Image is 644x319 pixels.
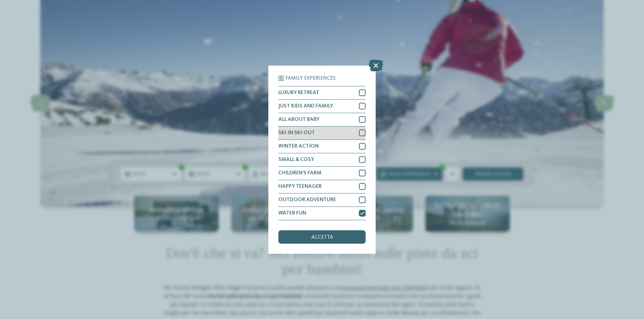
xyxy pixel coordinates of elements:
[278,211,306,216] span: WATER FUN
[278,197,336,203] span: OUTDOOR ADVENTURE
[278,103,333,109] span: JUST KIDS AND FAMILY
[278,157,314,162] span: SMALL & COSY
[278,130,315,136] span: SKI-IN SKI-OUT
[278,117,319,122] span: ALL ABOUT BABY
[278,144,319,149] span: WINTER ACTION
[285,76,336,81] span: Family Experiences
[278,90,319,95] span: LUXURY RETREAT
[278,170,321,176] span: CHILDREN’S FARM
[278,184,322,189] span: HAPPY TEENAGER
[311,235,333,240] span: accetta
